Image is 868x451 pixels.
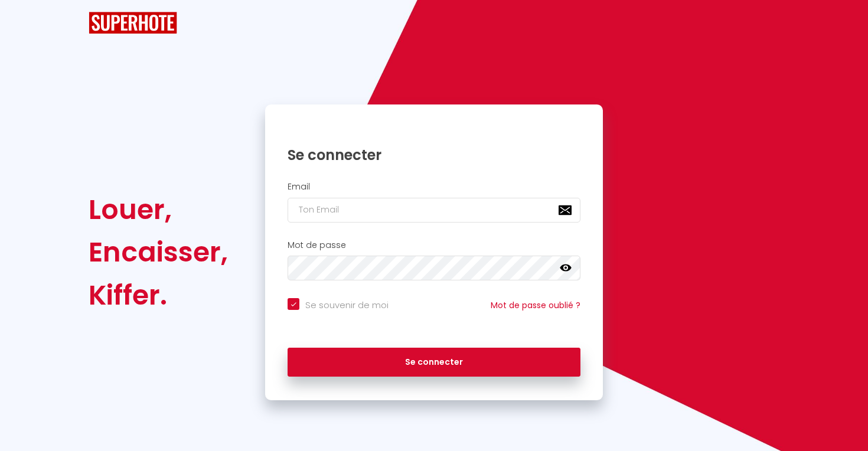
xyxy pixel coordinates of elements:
input: Ton Email [288,198,580,223]
button: Se connecter [288,348,580,377]
div: Louer, [89,188,228,231]
h2: Mot de passe [288,240,580,250]
div: Encaisser, [89,231,228,273]
h2: Email [288,182,580,192]
a: Mot de passe oublié ? [491,299,580,311]
h1: Se connecter [288,146,580,164]
div: Kiffer. [89,274,228,316]
img: SuperHote logo [89,12,177,34]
